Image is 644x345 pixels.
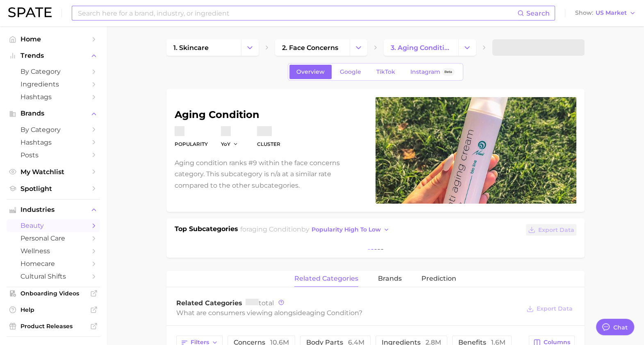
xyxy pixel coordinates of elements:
[309,224,392,235] button: popularity high to low
[378,275,402,282] span: brands
[20,93,86,101] span: Hashtags
[20,306,86,313] span: Help
[421,275,456,282] span: Prediction
[537,305,573,312] span: Export Data
[340,68,361,75] span: Google
[410,68,440,75] span: Instagram
[7,107,100,120] button: Brands
[246,299,274,307] span: total
[458,39,476,56] button: Change Category
[20,222,86,229] span: beauty
[403,65,462,79] a: InstagramBeta
[575,11,593,15] span: Show
[20,35,86,43] span: Home
[176,299,242,307] span: Related Categories
[20,234,86,242] span: personal care
[7,320,100,332] a: Product Releases
[7,204,100,216] button: Industries
[176,307,521,318] div: What are consumers viewing alongside ?
[20,290,86,297] span: Onboarding Videos
[7,182,100,195] a: Spotlight
[7,123,100,136] a: by Category
[20,247,86,255] span: wellness
[7,219,100,232] a: beauty
[444,68,452,75] span: Beta
[241,39,259,56] button: Change Category
[7,78,100,91] a: Ingredients
[391,44,451,52] span: 3. aging condition
[275,39,350,56] a: 2. face concerns
[248,225,301,233] span: aging condition
[7,166,100,178] a: My Watchlist
[538,227,574,234] span: Export Data
[306,309,359,317] span: aging condition
[289,65,332,79] a: Overview
[175,110,366,120] h1: aging condition
[296,68,325,75] span: Overview
[526,224,576,236] button: Export Data
[312,226,381,233] span: popularity high to low
[166,39,241,56] a: 1. skincare
[573,8,638,18] button: ShowUS Market
[596,11,627,15] span: US Market
[7,65,100,78] a: by Category
[7,232,100,245] a: personal care
[20,126,86,134] span: by Category
[7,304,100,316] a: Help
[524,303,574,315] button: Export Data
[175,139,208,149] dt: Popularity
[7,136,100,149] a: Hashtags
[175,157,366,191] p: Aging condition ranks #9 within the face concerns category. This subcategory is n/a at a similar ...
[20,151,86,159] span: Posts
[7,33,100,45] a: Home
[526,9,550,17] span: Search
[7,149,100,161] a: Posts
[7,245,100,257] a: wellness
[20,260,86,268] span: homecare
[294,275,358,282] span: related categories
[240,225,392,233] span: for by
[20,206,86,213] span: Industries
[20,185,86,193] span: Spotlight
[20,138,86,146] span: Hashtags
[221,141,230,148] span: YoY
[20,322,86,330] span: Product Releases
[20,52,86,59] span: Trends
[20,80,86,88] span: Ingredients
[221,141,239,148] button: YoY
[369,65,402,79] a: TikTok
[20,68,86,75] span: by Category
[7,50,100,62] button: Trends
[350,39,367,56] button: Change Category
[282,44,338,52] span: 2. face concerns
[7,257,100,270] a: homecare
[173,44,209,52] span: 1. skincare
[7,270,100,283] a: cultural shifts
[257,139,280,149] dt: cluster
[8,7,52,17] img: SPATE
[376,68,395,75] span: TikTok
[7,91,100,103] a: Hashtags
[384,39,458,56] a: 3. aging condition
[20,168,86,176] span: My Watchlist
[175,224,238,236] h1: Top Subcategories
[20,110,86,117] span: Brands
[20,272,86,280] span: cultural shifts
[7,287,100,300] a: Onboarding Videos
[333,65,368,79] a: Google
[77,6,517,20] input: Search here for a brand, industry, or ingredient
